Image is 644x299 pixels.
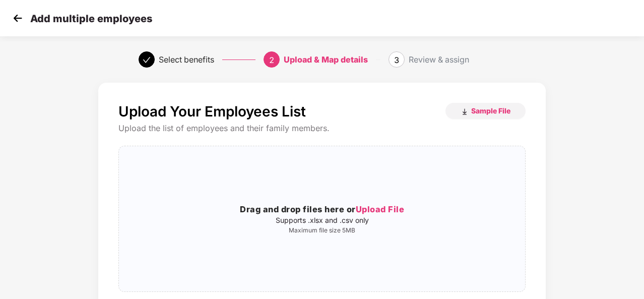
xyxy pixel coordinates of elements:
span: Upload File [356,204,405,214]
button: Sample File [445,103,526,119]
p: Maximum file size 5MB [119,226,525,234]
p: Upload Your Employees List [118,103,306,120]
img: svg+xml;base64,PHN2ZyB4bWxucz0iaHR0cDovL3d3dy53My5vcmcvMjAwMC9zdmciIHdpZHRoPSIzMCIgaGVpZ2h0PSIzMC... [10,11,25,26]
div: Upload & Map details [284,51,368,68]
span: check [143,56,151,64]
span: 3 [394,55,399,65]
div: Select benefits [159,51,214,68]
span: Sample File [471,106,510,115]
img: download_icon [461,108,469,116]
h3: Drag and drop files here or [119,203,525,216]
div: Review & assign [409,51,469,68]
p: Supports .xlsx and .csv only [119,216,525,224]
p: Add multiple employees [30,13,152,25]
div: Upload the list of employees and their family members. [118,123,526,134]
span: 2 [269,55,274,65]
span: Drag and drop files here orUpload FileSupports .xlsx and .csv onlyMaximum file size 5MB [119,146,525,291]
